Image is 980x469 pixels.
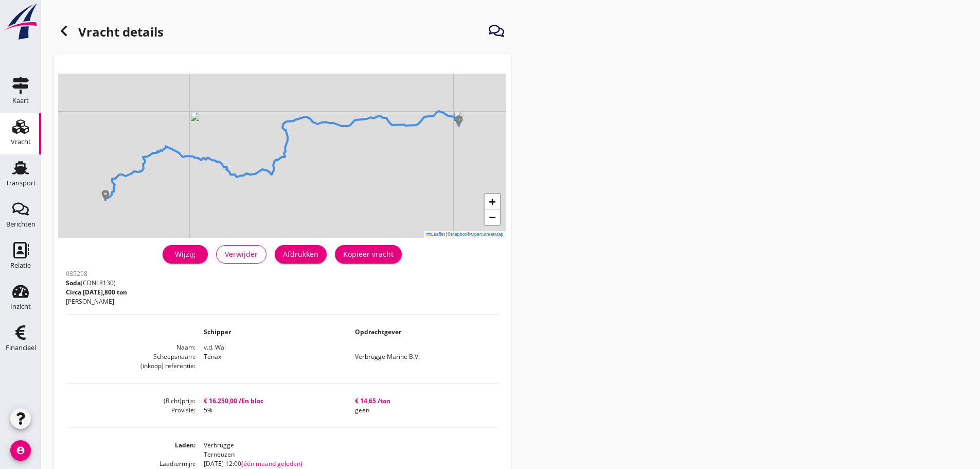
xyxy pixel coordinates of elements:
dt: Naam [66,343,195,352]
dt: Laden [66,441,195,459]
dd: Schipper [195,327,347,337]
div: Financieel [6,344,36,351]
button: Verwijder [216,245,266,264]
div: Kopieer vracht [343,249,394,259]
dd: € 16.250,00 /En bloc [195,396,347,406]
dd: [DATE] 12:00 [195,459,498,468]
dd: Verbrugge Terneuzen [195,441,498,459]
dt: Scheepsnaam [66,352,195,361]
div: Relatie [10,262,31,269]
div: Afdrukken [283,249,318,259]
div: Vracht [11,138,31,145]
div: Inzicht [10,303,31,310]
dt: (Richt)prijs [66,396,195,406]
div: Berichten [6,221,35,228]
a: Wijzig [163,245,208,264]
span: (één maand geleden) [241,459,302,468]
dd: Opdrachtgever [347,327,498,337]
a: Leaflet [426,232,445,237]
p: Circa [DATE],800 ton [66,288,127,297]
dd: 5% [195,406,347,415]
dt: Laadtermijn [66,459,195,468]
img: Marker [454,115,464,126]
a: Zoom out [485,210,500,225]
button: Kopieer vracht [335,245,402,264]
span: Soda [66,279,81,287]
dt: (inkoop) referentie [66,361,195,371]
div: Transport [6,180,36,186]
div: Verwijder [225,249,258,259]
a: Mapbox [451,232,467,237]
dd: Verbrugge Marine B.V. [347,352,498,361]
div: Wijzig [171,249,200,259]
span: 085298 [66,269,87,278]
dd: v.d. Wal [195,343,498,352]
p: (CDNI 8130) [66,279,127,288]
dt: Provisie [66,406,195,415]
dd: geen [347,406,498,415]
a: Zoom in [485,194,500,210]
dd: € 14,65 /ton [347,396,498,406]
h1: Vracht details [54,21,164,45]
img: logo-small.a267ee39.svg [2,3,39,41]
div: © © [424,231,506,238]
div: Kaart [12,97,29,104]
i: account_circle [10,440,31,461]
span: − [489,211,495,223]
span: | [446,232,447,237]
p: [PERSON_NAME] [66,297,127,306]
a: OpenStreetMap [471,232,504,237]
button: Afdrukken [275,245,327,264]
dd: Tenax [195,352,347,361]
span: + [489,195,495,208]
img: Marker [100,190,111,200]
